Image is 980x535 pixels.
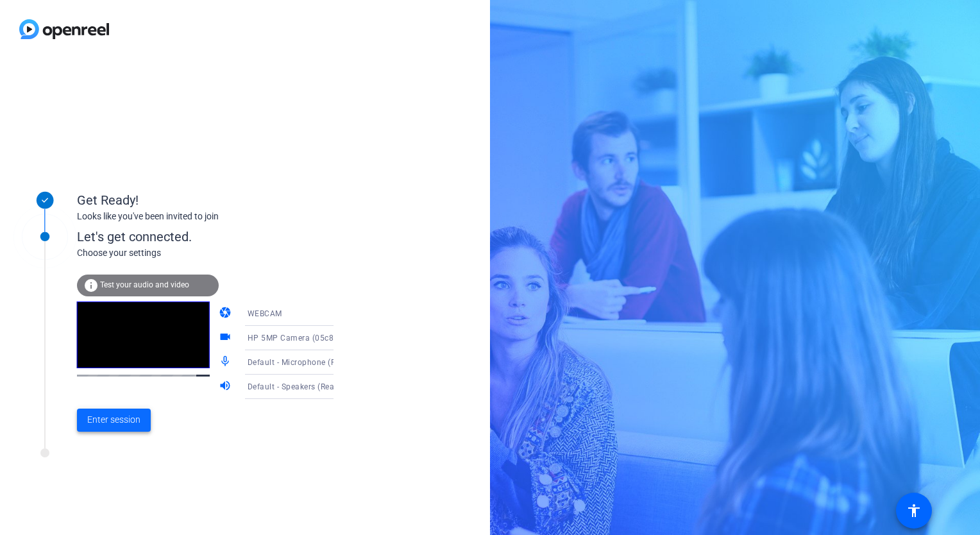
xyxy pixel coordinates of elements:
span: Test your audio and video [100,280,189,289]
mat-icon: videocam [219,330,234,346]
mat-icon: volume_up [219,379,234,395]
div: Get Ready! [77,191,334,210]
span: WEBCAM [248,309,282,318]
mat-icon: accessibility [906,503,922,518]
span: Enter session [87,413,140,427]
mat-icon: info [83,278,99,293]
span: Default - Microphone (Realtek(R) Audio) [248,357,396,367]
div: Looks like you've been invited to join [77,210,334,223]
button: Enter session [77,409,151,432]
div: Choose your settings [77,246,360,260]
mat-icon: camera [219,306,234,321]
span: Default - Speakers (Realtek(R) Audio) [248,381,386,391]
mat-icon: mic_none [219,355,234,370]
div: Let's get connected. [77,227,360,246]
span: HP 5MP Camera (05c8:082f) [248,332,357,343]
